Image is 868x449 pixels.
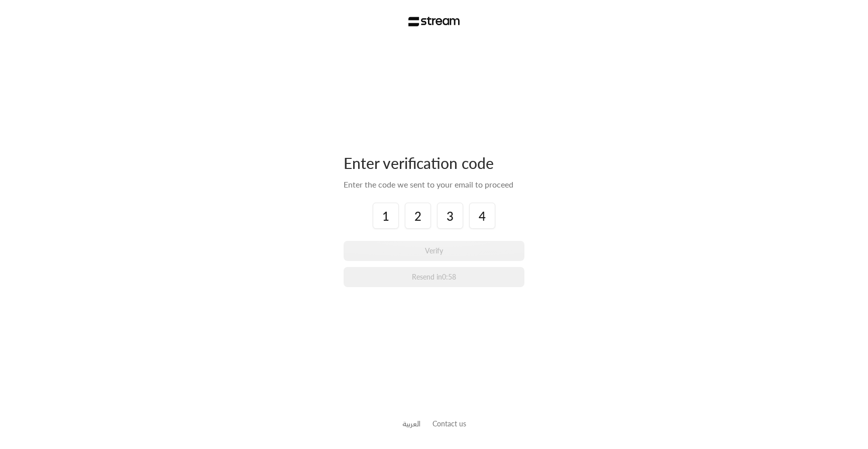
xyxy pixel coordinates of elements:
button: Contact us [432,418,466,429]
a: Contact us [432,419,466,428]
a: العربية [402,414,420,433]
div: Enter verification code [344,153,524,172]
div: Enter the code we sent to your email to proceed [344,178,524,191]
img: Stream Logo [408,17,460,27]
